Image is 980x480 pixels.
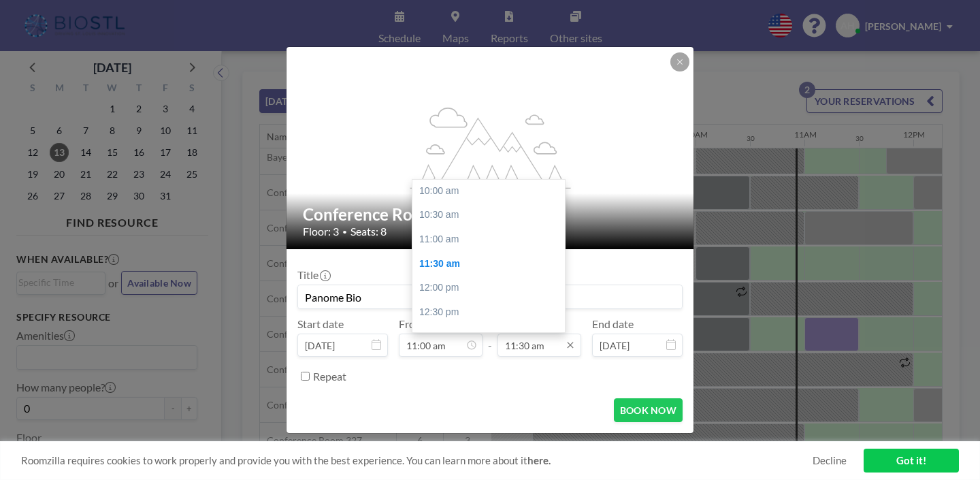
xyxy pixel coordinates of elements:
input: Alexandra's reservation [298,285,682,308]
div: 11:00 am [412,227,565,252]
div: 10:30 am [412,203,565,227]
div: 11:30 am [412,252,565,276]
span: - [488,322,492,352]
span: • [342,227,347,237]
span: Seats: 8 [350,225,387,238]
button: BOOK NOW [614,398,683,422]
label: From [399,317,424,331]
span: Roomzilla requires cookies to work properly and provide you with the best experience. You can lea... [21,454,813,467]
g: flex-grow: 1.2; [410,106,571,188]
span: Floor: 3 [303,225,339,238]
label: Start date [297,317,344,331]
div: 10:00 am [412,179,565,204]
div: 12:00 pm [412,276,565,300]
label: End date [592,317,634,331]
label: Repeat [313,370,346,383]
a: here. [527,454,551,466]
div: 01:00 pm [412,324,565,349]
div: 12:30 pm [412,300,565,325]
a: Got it! [864,449,959,473]
label: Title [297,268,329,282]
a: Decline [813,454,847,467]
h2: Conference Room 324 [303,204,679,225]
